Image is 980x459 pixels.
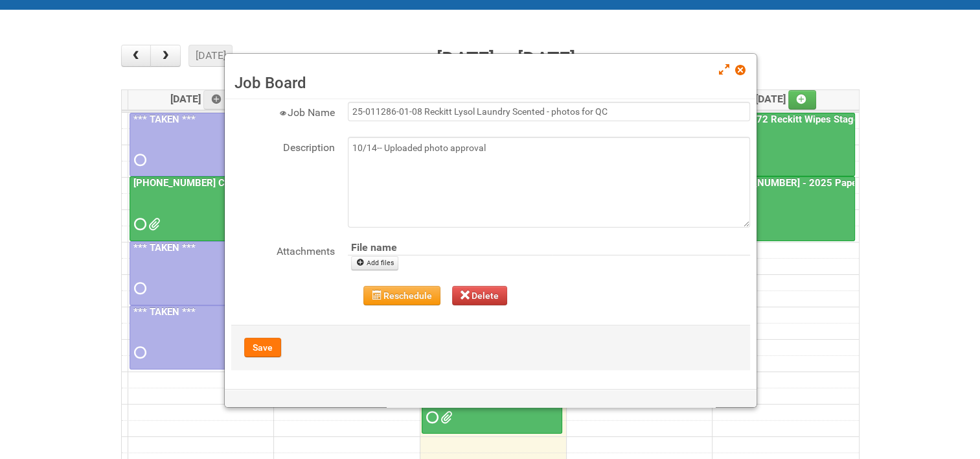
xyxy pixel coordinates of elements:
label: Attachments [231,241,335,259]
span: [DATE] [755,93,817,105]
label: Job Name [231,102,335,121]
span: Requested [426,413,435,422]
a: 25-048772 Reckitt Wipes Stage 4 - blinding/labeling day [715,113,970,125]
span: Requested [134,156,143,165]
span: Requested [134,220,143,229]
textarea: 10/14-- Uploaded photo approval [348,137,750,228]
h2: [DATE] – [DATE] [437,45,575,75]
h3: Job Board [234,73,747,93]
button: [DATE] [188,45,233,67]
span: Requested [134,348,143,357]
a: [PHONE_NUMBER] CTI PQB [PERSON_NAME] Real US - blinding day [130,176,270,241]
a: Add an event [203,90,232,110]
span: Front Label KRAFT batch 2 (02.26.26) - code AZ05 use 2nd.docx Front Label KRAFT batch 2 (02.26.26... [148,220,157,229]
span: [DATE] [170,93,232,105]
th: File name [348,241,492,255]
span: 25-011286-01-08 Reckitt Lysol Laundry Scented - Lion.xlsx 25-011286-01-08 Reckitt Lysol Laundry S... [440,413,450,422]
a: [PHONE_NUMBER] CTI PQB [PERSON_NAME] Real US - blinding day [131,177,433,189]
label: Description [231,137,335,156]
a: 25-048772 Reckitt Wipes Stage 4 - blinding/labeling day [714,113,855,177]
button: Reschedule [363,286,440,305]
a: Add files [351,256,398,270]
button: Delete [452,286,508,305]
button: Save [244,338,281,357]
span: Requested [134,284,143,293]
a: Add an event [788,90,817,110]
a: [PHONE_NUMBER] - 2025 Paper Towel Landscape - Packing Day [714,176,855,241]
